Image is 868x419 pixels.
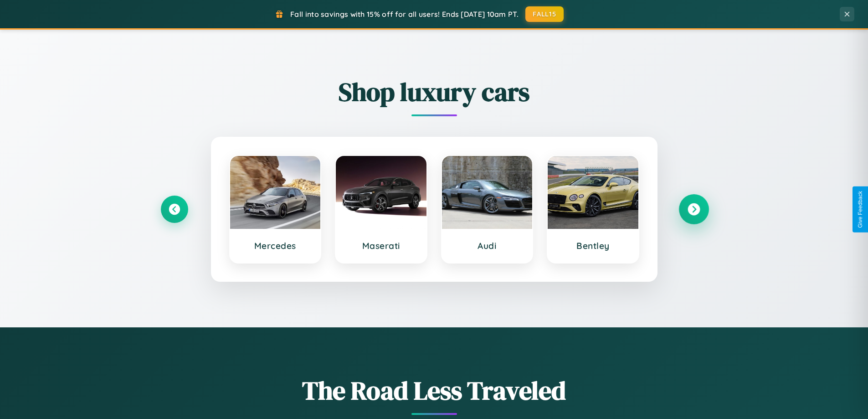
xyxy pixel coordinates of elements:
[557,240,629,251] h3: Bentley
[857,191,863,228] div: Give Feedback
[161,373,708,408] h1: The Road Less Traveled
[161,74,708,109] h2: Shop luxury cars
[345,240,417,251] h3: Maserati
[451,240,524,251] h3: Audi
[239,240,312,251] h3: Mercedes
[290,10,519,19] span: Fall into savings with 15% off for all users! Ends [DATE] 10am PT.
[525,6,564,22] button: FALL15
